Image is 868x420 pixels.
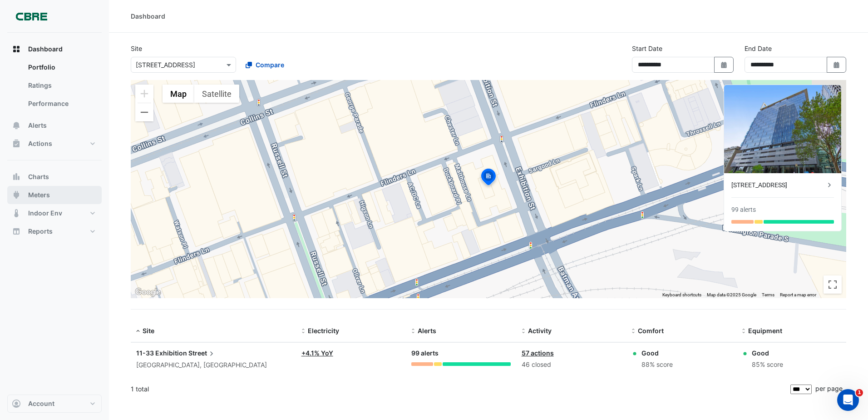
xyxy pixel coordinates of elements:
[731,180,825,190] div: [STREET_ADDRESS]
[856,389,863,396] span: 1
[522,349,554,357] a: 57 actions
[133,286,163,298] img: Google
[188,348,216,358] span: Street
[411,348,510,359] div: 99 alerts
[136,360,291,370] div: [GEOGRAPHIC_DATA], [GEOGRAPHIC_DATA]
[7,116,102,135] button: Alerts
[7,40,102,58] button: Dashboard
[21,58,102,76] a: Portfolio
[837,389,859,411] iframe: Intercom live chat
[824,275,842,294] button: Toggle fullscreen view
[780,292,816,297] a: Report a map error
[478,167,498,189] img: site-pin-selected.svg
[7,222,102,240] button: Reports
[707,292,756,297] span: Map data ©2025 Google
[638,327,664,335] span: Comfort
[12,139,21,148] app-icon: Actions
[28,227,53,236] span: Reports
[641,360,673,370] div: 88% score
[7,168,102,186] button: Charts
[28,45,63,54] span: Dashboard
[632,44,662,53] label: Start Date
[135,85,153,103] button: Zoom in
[752,360,783,370] div: 85% score
[7,186,102,204] button: Meters
[7,204,102,222] button: Indoor Env
[12,209,21,218] app-icon: Indoor Env
[7,135,102,153] button: Actions
[12,172,21,181] app-icon: Charts
[7,58,102,116] div: Dashboard
[720,61,728,69] fa-icon: Select Date
[133,286,163,298] a: Open this area in Google Maps (opens a new window)
[748,327,782,335] span: Equipment
[136,349,187,357] span: 11-33 Exhibition
[194,85,239,103] button: Show satellite imagery
[21,76,102,95] a: Ratings
[240,57,290,73] button: Compare
[12,121,21,130] app-icon: Alerts
[308,327,339,335] span: Electricity
[731,205,756,215] div: 99 alerts
[131,11,165,21] div: Dashboard
[301,349,333,357] a: +4.1% YoY
[28,209,62,218] span: Indoor Env
[28,121,47,130] span: Alerts
[28,172,49,181] span: Charts
[28,190,50,200] span: Meters
[256,60,284,70] span: Compare
[135,103,153,121] button: Zoom out
[641,348,673,358] div: Good
[21,95,102,113] a: Performance
[131,378,789,400] div: 1 total
[762,292,774,297] a: Terms (opens in new tab)
[143,327,154,335] span: Site
[28,139,52,148] span: Actions
[11,7,52,25] img: Company Logo
[662,292,701,298] button: Keyboard shortcuts
[418,327,436,335] span: Alerts
[522,360,621,370] div: 46 closed
[163,85,194,103] button: Show street map
[12,190,21,200] app-icon: Meters
[28,399,54,408] span: Account
[745,44,772,53] label: End Date
[131,44,142,53] label: Site
[7,395,102,413] button: Account
[12,45,21,54] app-icon: Dashboard
[833,61,841,69] fa-icon: Select Date
[12,227,21,236] app-icon: Reports
[528,327,552,335] span: Activity
[752,348,783,358] div: Good
[815,385,843,392] span: per page
[724,85,841,173] img: 11-33 Exhibition Street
